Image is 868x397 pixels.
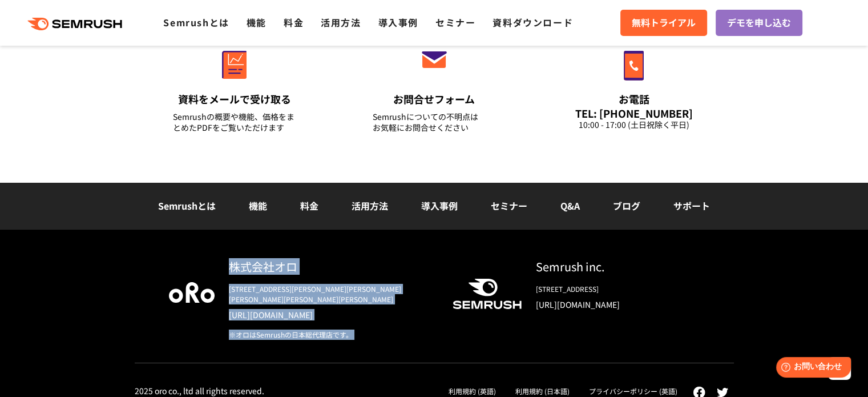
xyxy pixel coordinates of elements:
[163,15,229,29] a: Semrushとは
[373,92,496,106] div: お問合せフォーム
[169,282,215,303] img: oro company
[589,386,677,396] a: プライバシーポリシー (英語)
[373,111,496,133] div: Semrushについての不明点は お気軽にお問合せください
[766,352,855,384] iframe: Help widget launcher
[716,10,802,36] a: デモを申し込む
[449,386,496,396] a: 利用規約 (英語)
[673,199,710,212] a: サポート
[173,92,296,106] div: 資料をメールで受け取る
[632,15,696,30] span: 無料トライアル
[572,119,696,130] div: 10:00 - 17:00 (土日祝除く平日)
[536,258,700,275] div: Semrush inc.
[247,15,267,29] a: 機能
[572,107,696,119] div: TEL: [PHONE_NUMBER]
[229,258,434,275] div: 株式会社オロ
[229,309,434,320] a: [URL][DOMAIN_NAME]
[515,386,570,396] a: 利用規約 (日本語)
[613,199,640,212] a: ブログ
[536,284,700,294] div: [STREET_ADDRESS]
[300,199,318,212] a: 料金
[249,199,267,212] a: 機能
[727,15,791,30] span: デモを申し込む
[717,388,728,397] img: twitter
[158,199,216,212] a: Semrushとは
[229,284,434,304] div: [STREET_ADDRESS][PERSON_NAME][PERSON_NAME][PERSON_NAME][PERSON_NAME][PERSON_NAME]
[173,111,296,133] div: Semrushの概要や機能、価格をまとめたPDFをご覧いただけます
[378,15,418,29] a: 導入事例
[349,26,520,147] a: お問合せフォーム Semrushについての不明点はお気軽にお問合せください
[284,15,304,29] a: 料金
[560,199,580,212] a: Q&A
[421,199,458,212] a: 導入事例
[492,15,573,29] a: 資料ダウンロード
[536,299,700,310] a: [URL][DOMAIN_NAME]
[572,92,696,106] div: お電話
[620,10,707,36] a: 無料トライアル
[435,15,475,29] a: セミナー
[352,199,388,212] a: 活用方法
[135,386,264,396] div: 2025 oro co., ltd all rights reserved.
[229,330,434,340] div: ※オロはSemrushの日本総代理店です。
[491,199,527,212] a: セミナー
[149,26,320,147] a: 資料をメールで受け取る Semrushの概要や機能、価格をまとめたPDFをご覧いただけます
[321,15,361,29] a: 活用方法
